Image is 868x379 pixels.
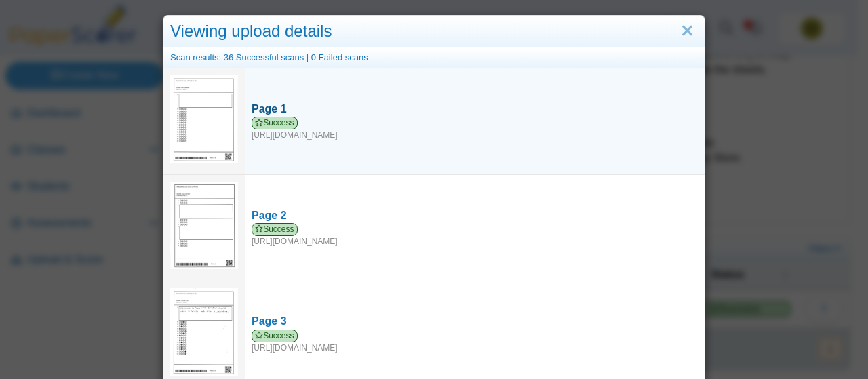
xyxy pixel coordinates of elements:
[245,201,705,254] a: Page 2 Success [URL][DOMAIN_NAME]
[170,182,238,269] img: 3150428_SEPTEMBER_15_2025T19_11_22_400000000.jpeg
[170,288,238,376] img: 3150419_SEPTEMBER_15_2025T19_11_28_288000000.jpeg
[677,20,698,43] a: Close
[252,314,698,329] div: Page 3
[163,47,705,68] div: Scan results: 36 Successful scans | 0 Failed scans
[170,75,238,163] img: 3150428_SEPTEMBER_15_2025T19_11_19_801000000.jpeg
[252,117,698,141] div: [URL][DOMAIN_NAME]
[252,223,298,236] span: Success
[252,117,298,129] span: Success
[245,307,705,360] a: Page 3 Success [URL][DOMAIN_NAME]
[252,223,698,247] div: [URL][DOMAIN_NAME]
[252,102,698,117] div: Page 1
[252,208,698,223] div: Page 2
[163,16,705,47] div: Viewing upload details
[252,330,698,354] div: [URL][DOMAIN_NAME]
[252,330,298,342] span: Success
[245,95,705,148] a: Page 1 Success [URL][DOMAIN_NAME]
